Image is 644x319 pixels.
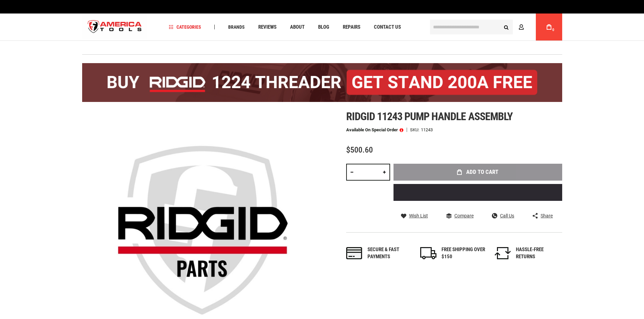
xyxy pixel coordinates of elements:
[543,14,555,41] a: 0
[500,21,513,33] button: Search
[166,23,204,32] a: Categories
[374,25,401,30] span: Contact Us
[82,15,148,40] a: store logo
[287,23,308,32] a: About
[290,25,305,30] span: About
[343,25,360,30] span: Repairs
[500,213,514,218] span: Call Us
[346,247,362,259] img: payments
[255,23,280,32] a: Reviews
[346,110,512,123] span: Ridgid 11243 pump handle assembly
[552,28,554,32] span: 0
[410,128,421,132] strong: SKU
[82,63,562,102] img: BOGO: Buy the RIDGID® 1224 Threader (26092), get the 92467 200A Stand FREE!
[346,128,403,132] p: Available on Special Order
[420,247,436,259] img: shipping
[225,23,248,32] a: Brands
[367,246,411,261] div: Secure & fast payments
[541,213,553,218] span: Share
[346,145,373,155] span: $500.60
[442,246,485,261] div: FREE SHIPPING OVER $150
[495,247,511,259] img: returns
[516,246,560,261] div: HASSLE-FREE RETURNS
[371,23,404,32] a: Contact Us
[258,25,277,30] span: Reviews
[318,25,329,30] span: Blog
[315,23,332,32] a: Blog
[446,213,474,219] a: Compare
[421,128,433,132] div: 11243
[169,25,201,29] span: Categories
[454,213,474,218] span: Compare
[340,23,363,32] a: Repairs
[492,213,514,219] a: Call Us
[82,15,148,40] img: America Tools
[409,213,428,218] span: Wish List
[228,25,245,29] span: Brands
[401,213,428,219] a: Wish List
